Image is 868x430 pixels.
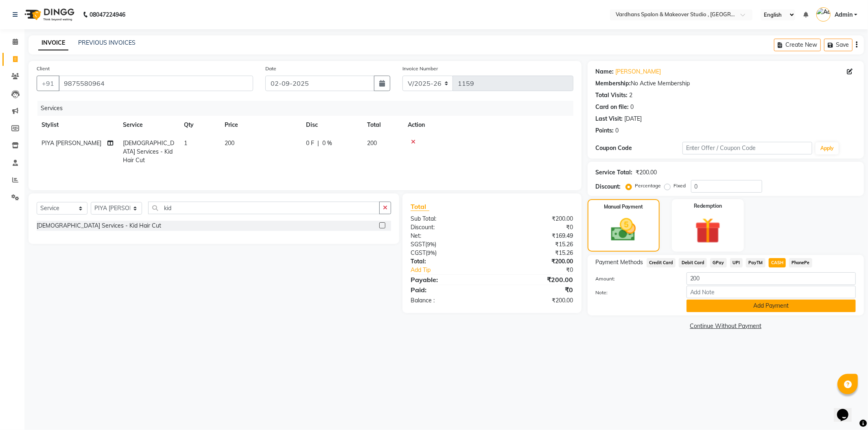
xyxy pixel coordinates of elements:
a: INVOICE [38,36,68,50]
span: [DEMOGRAPHIC_DATA] Services - Kid Hair Cut [123,139,174,164]
th: Service [118,116,179,134]
b: 08047224946 [90,3,125,26]
button: Save [824,39,853,51]
div: 2 [630,91,633,100]
span: 200 [367,139,377,147]
div: ₹0 [492,285,579,295]
span: Debit Card [679,258,707,267]
div: ₹200.00 [492,215,579,223]
span: 9% [427,250,435,256]
div: No Active Membership [596,79,856,88]
div: Coupon Code [596,144,682,152]
label: Manual Payment [604,203,643,211]
span: SGST [411,241,425,248]
input: Search by Name/Mobile/Email/Code [59,76,253,91]
label: Invoice Number [402,65,438,72]
label: Client [37,65,50,72]
div: ( ) [404,249,492,257]
span: Payment Methods [596,258,643,267]
div: Total: [404,257,492,266]
div: 0 [616,126,619,135]
label: Fixed [674,182,686,189]
span: Total [411,202,429,211]
span: 1 [184,139,187,147]
input: Search or Scan [148,202,379,214]
div: Last Visit: [596,115,623,123]
div: 0 [631,103,634,111]
div: Service Total: [596,168,633,177]
label: Redemption [694,202,722,210]
div: Balance : [404,296,492,305]
div: Card on file: [596,103,629,111]
div: Services [37,101,579,116]
div: ₹200.00 [492,296,579,305]
button: Add Payment [687,300,856,312]
div: ₹169.49 [492,232,579,240]
div: [DATE] [625,115,642,123]
div: Payable: [404,275,492,284]
label: Amount: [590,275,680,282]
img: Admin [816,7,831,22]
div: ₹0 [507,266,579,274]
span: Credit Card [647,258,676,267]
span: 0 % [322,139,332,148]
div: Total Visits: [596,91,628,100]
th: Qty [179,116,220,134]
div: Membership: [596,79,631,88]
input: Amount [687,272,856,285]
th: Total [362,116,403,134]
span: CGST [411,249,426,256]
input: Add Note [687,286,856,298]
th: Price [220,116,301,134]
div: ( ) [404,240,492,249]
th: Action [403,116,573,134]
a: PREVIOUS INVOICES [78,39,136,46]
button: Create New [774,39,821,51]
span: CASH [769,258,786,267]
div: Discount: [404,223,492,232]
span: Admin [835,11,853,19]
img: _gift.svg [687,215,729,247]
span: PhonePe [789,258,812,267]
div: ₹0 [492,223,579,232]
th: Stylist [37,116,118,134]
div: Sub Total: [404,215,492,223]
input: Enter Offer / Coupon Code [682,142,813,154]
iframe: chat widget [834,397,860,422]
img: _cash.svg [603,215,644,244]
div: Discount: [596,182,621,191]
label: Note: [590,289,680,296]
a: [PERSON_NAME] [616,67,661,76]
span: 0 F [306,139,314,148]
label: Date [265,65,276,72]
div: Net: [404,232,492,240]
div: [DEMOGRAPHIC_DATA] Services - Kid Hair Cut [37,222,161,230]
label: Percentage [635,182,661,189]
div: ₹200.00 [492,257,579,266]
button: +91 [37,76,59,91]
a: Add Tip [404,266,507,274]
div: ₹15.26 [492,249,579,257]
div: Paid: [404,285,492,295]
span: 200 [225,139,234,147]
span: GPay [710,258,727,267]
span: 9% [427,241,435,248]
span: PIYA [PERSON_NAME] [42,139,101,147]
span: PayTM [746,258,765,267]
span: UPI [730,258,743,267]
button: Apply [816,142,839,154]
div: ₹200.00 [492,275,579,284]
img: logo [21,3,77,26]
div: Points: [596,126,614,135]
th: Disc [301,116,362,134]
div: ₹15.26 [492,240,579,249]
div: ₹200.00 [636,168,657,177]
a: Continue Without Payment [589,322,862,330]
span: | [317,139,319,148]
div: Name: [596,67,614,76]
